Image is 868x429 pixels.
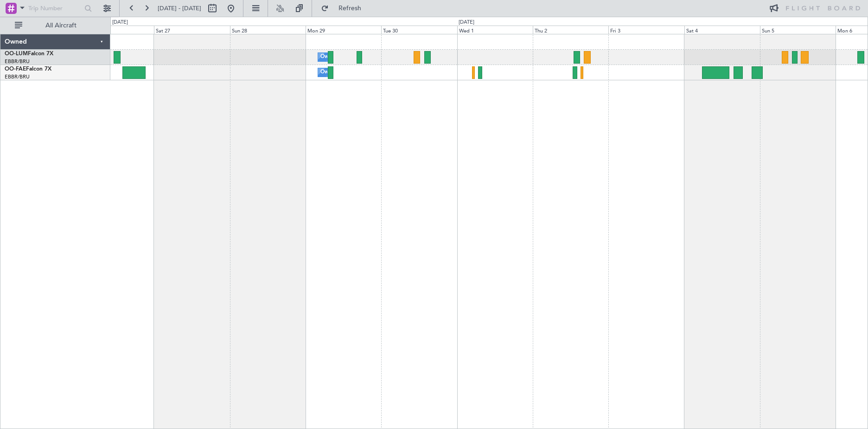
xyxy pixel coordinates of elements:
[320,65,383,79] div: Owner Melsbroek Air Base
[5,73,30,80] a: EBBR/BRU
[317,1,372,16] button: Refresh
[5,51,53,57] a: OO-LUMFalcon 7X
[112,19,128,26] div: [DATE]
[5,51,28,57] span: OO-LUM
[158,4,201,13] span: [DATE] - [DATE]
[684,26,760,34] div: Sat 4
[78,26,154,34] div: Fri 26
[28,1,82,15] input: Trip Number
[459,19,474,26] div: [DATE]
[457,26,533,34] div: Wed 1
[10,18,101,33] button: All Aircraft
[5,58,30,65] a: EBBR/BRU
[533,26,608,34] div: Thu 2
[760,26,836,34] div: Sun 5
[5,66,26,72] span: OO-FAE
[320,50,383,64] div: Owner Melsbroek Air Base
[381,26,457,34] div: Tue 30
[24,22,98,29] span: All Aircraft
[608,26,684,34] div: Fri 3
[5,66,51,72] a: OO-FAEFalcon 7X
[154,26,230,34] div: Sat 27
[306,26,381,34] div: Mon 29
[230,26,306,34] div: Sun 28
[331,5,370,12] span: Refresh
